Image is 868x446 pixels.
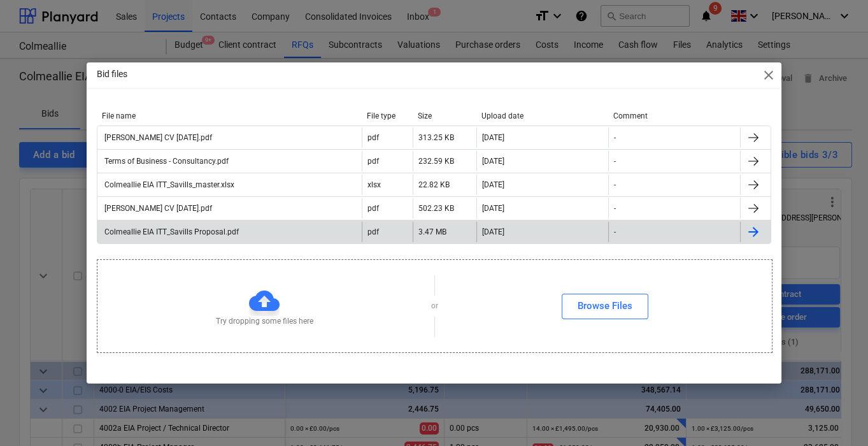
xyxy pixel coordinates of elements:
div: 313.25 KB [418,133,454,142]
div: [PERSON_NAME] CV [DATE].pdf [103,133,212,142]
p: or [431,301,438,312]
div: - [614,157,616,166]
div: [DATE] [482,204,504,213]
div: - [614,133,616,142]
p: Try dropping some files here [216,316,313,327]
div: pdf [367,227,379,236]
div: Terms of Business - Consultancy.pdf [103,157,229,166]
div: pdf [367,133,379,142]
div: pdf [367,157,379,166]
div: [DATE] [482,180,504,189]
div: [DATE] [482,227,504,236]
div: - [614,204,616,213]
div: Try dropping some files hereorBrowse Files [97,259,772,353]
div: - [614,227,616,236]
div: 3.47 MB [418,227,446,236]
p: Bid files [97,68,127,81]
div: 232.59 KB [418,157,454,166]
div: 502.23 KB [418,204,454,213]
div: [DATE] [482,133,504,142]
button: Browse Files [562,294,648,319]
div: Upload date [481,111,604,120]
div: 22.82 KB [418,180,450,189]
div: - [614,180,616,189]
div: [DATE] [482,157,504,166]
div: Colmeallie EIA ITT_Savills Proposal.pdf [103,227,239,236]
div: File type [367,111,408,120]
div: Colmeallie EIA ITT_Savills_master.xlsx [103,180,234,189]
div: xlsx [367,180,381,189]
div: pdf [367,204,379,213]
div: Comment [613,111,736,120]
div: [PERSON_NAME] CV [DATE].pdf [103,204,212,213]
div: Browse Files [578,298,632,314]
div: File name [102,111,356,120]
span: close [761,68,776,83]
iframe: Chat Widget [804,385,868,446]
div: Size [418,111,471,120]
